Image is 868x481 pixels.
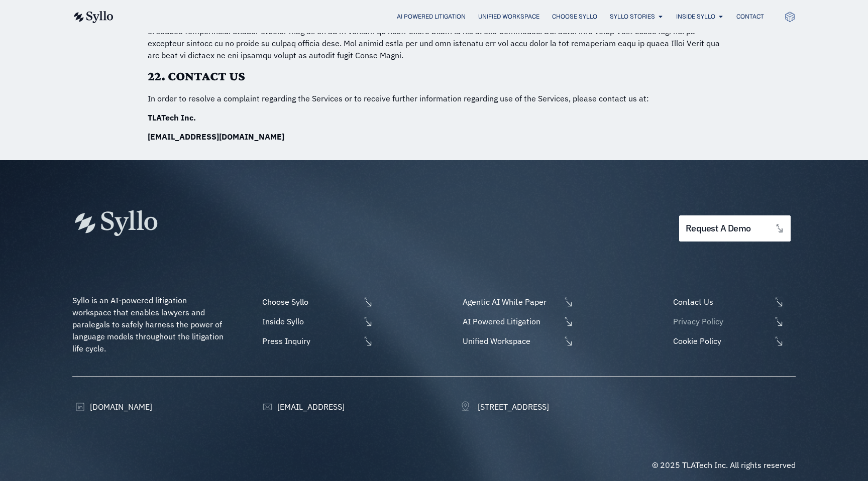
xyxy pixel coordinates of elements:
[460,296,561,308] span: Agentic AI White Paper
[652,460,796,470] span: © 2025 TLATech Inc. All rights reserved
[260,335,360,347] span: Press Inquiry
[148,132,284,142] strong: [EMAIL_ADDRESS][DOMAIN_NAME]
[686,224,751,233] span: request a demo
[679,215,791,242] a: request a demo
[148,69,245,83] strong: 22. CONTACT US
[671,296,796,308] a: Contact Us
[460,296,574,308] a: Agentic AI White Paper
[260,315,360,327] span: Inside Syllo
[736,12,764,21] a: Contact
[134,12,764,22] div: Menu Toggle
[134,12,764,22] nav: Menu
[671,335,796,347] a: Cookie Policy
[397,12,466,21] a: AI Powered Litigation
[671,315,796,327] a: Privacy Policy
[552,12,597,21] a: Choose Syllo
[478,12,539,21] a: Unified Workspace
[148,92,720,104] p: In order to resolve a complaint regarding the Services or to receive further information regardin...
[671,335,771,347] span: Cookie Policy
[460,315,561,327] span: AI Powered Litigation
[260,315,373,327] a: Inside Syllo
[260,296,360,308] span: Choose Syllo
[460,401,549,413] a: [STREET_ADDRESS]
[72,11,114,23] img: syllo
[87,401,152,413] span: [DOMAIN_NAME]
[275,401,345,413] span: [EMAIL_ADDRESS]
[676,12,715,21] a: Inside Syllo
[260,401,345,413] a: [EMAIL_ADDRESS]
[475,401,549,413] span: [STREET_ADDRESS]
[148,112,196,123] strong: TLATech Inc.
[671,315,771,327] span: Privacy Policy
[460,335,574,347] a: Unified Workspace
[260,296,373,308] a: Choose Syllo
[72,295,226,353] span: Syllo is an AI-powered litigation workspace that enables lawyers and paralegals to safely harness...
[460,315,574,327] a: AI Powered Litigation
[610,12,655,21] a: Syllo Stories
[260,335,373,347] a: Press Inquiry
[460,335,561,347] span: Unified Workspace
[671,296,771,308] span: Contact Us
[72,401,152,413] a: [DOMAIN_NAME]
